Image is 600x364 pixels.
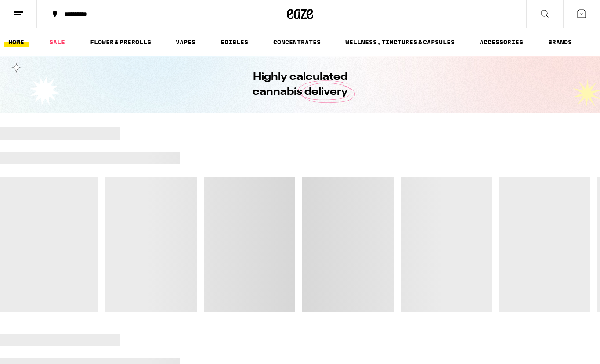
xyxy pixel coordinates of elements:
[171,37,200,47] a: VAPES
[228,70,372,100] h1: Highly calculated cannabis delivery
[269,37,325,47] a: CONCENTRATES
[45,37,69,47] a: SALE
[475,37,528,47] a: ACCESSORIES
[341,37,459,47] a: WELLNESS, TINCTURES & CAPSULES
[216,37,253,47] a: EDIBLES
[544,37,576,47] a: BRANDS
[4,37,29,47] a: HOME
[86,37,155,47] a: FLOWER & PREROLLS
